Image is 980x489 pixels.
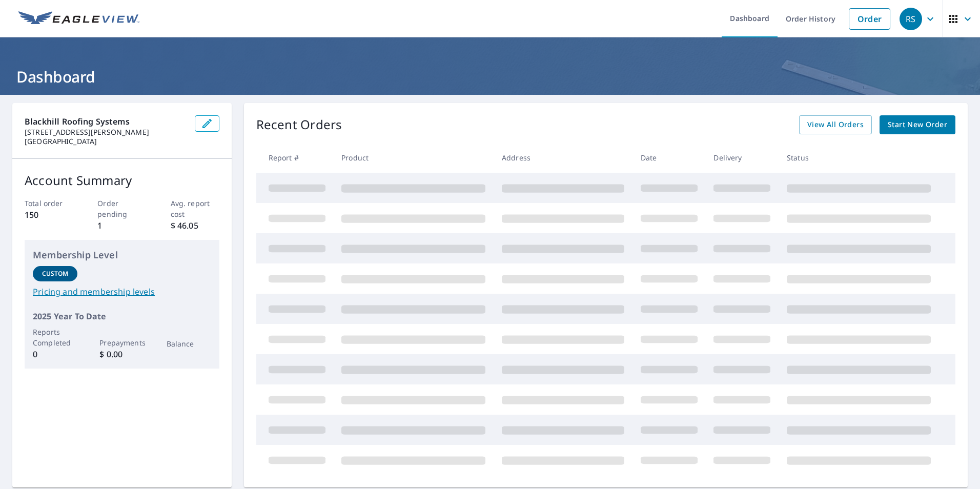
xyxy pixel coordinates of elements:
p: Membership Level [33,248,211,262]
div: RS [900,8,922,30]
p: $ 0.00 [99,348,144,360]
p: Blackhill Roofing Systems [25,115,187,128]
h1: Dashboard [12,66,968,87]
span: Start New Order [888,118,947,131]
p: 1 [97,219,146,232]
img: EV Logo [18,11,139,27]
p: Recent Orders [256,115,342,134]
th: Date [632,142,706,173]
th: Address [494,142,632,173]
th: Status [779,142,939,173]
p: Avg. report cost [171,198,219,219]
span: View All Orders [807,118,864,131]
a: Order [849,8,890,30]
p: Account Summary [25,171,219,190]
a: Pricing and membership levels [33,286,211,298]
th: Product [333,142,494,173]
p: Custom [42,269,69,278]
th: Delivery [705,142,779,173]
p: 2025 Year To Date [33,310,211,322]
p: $ 46.05 [171,219,219,232]
p: Reports Completed [33,327,77,348]
a: View All Orders [799,115,872,134]
a: Start New Order [880,115,955,134]
p: Total order [25,198,73,209]
th: Report # [256,142,334,173]
p: 0 [33,348,77,360]
p: 150 [25,209,73,221]
p: [GEOGRAPHIC_DATA] [25,137,187,146]
p: Balance [167,338,211,349]
p: Order pending [97,198,146,219]
p: Prepayments [99,337,144,348]
p: [STREET_ADDRESS][PERSON_NAME] [25,128,187,137]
